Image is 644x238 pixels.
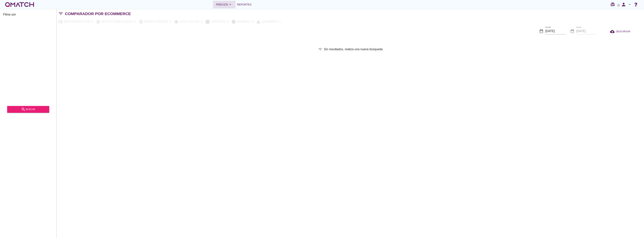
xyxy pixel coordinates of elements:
[610,29,616,34] i: cloud_download
[324,47,383,52] span: Sin resultados, realiza una nueva búsqueda
[616,30,630,33] span: DESCARGAR
[228,2,232,7] i: arrow_drop_down
[216,2,232,7] div: Precios
[7,106,49,113] button: buscar
[65,11,131,17] h2: Comparador por eCommerce
[10,107,46,112] div: buscar
[235,1,253,8] a: Reportes
[627,2,632,7] i: arrow_drop_down
[5,1,35,8] a: white-qmatch-logo
[3,12,53,18] h3: Filtrar por
[607,28,633,35] button: DESCARGAR
[610,2,616,7] i: redeem
[539,29,544,33] i: date_range
[237,2,252,7] span: Reportes
[213,1,235,8] button: Precios
[545,28,566,34] input: Desde
[21,107,26,112] i: search
[318,47,322,52] i: filter_list
[620,2,627,7] i: person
